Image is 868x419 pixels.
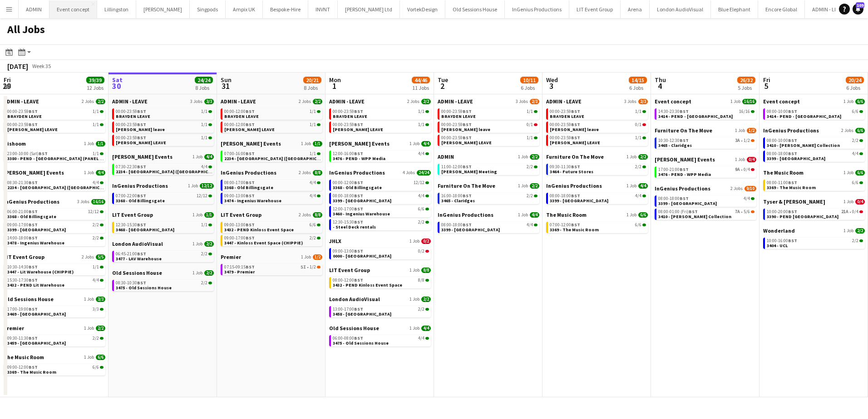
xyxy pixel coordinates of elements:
[333,108,429,119] a: 00:00-23:59BST1/1BRAYDEN LEAVE
[329,98,431,105] a: ADMIN - LEAVE2 Jobs2/2
[767,185,816,190] span: 3369 - The Music Room
[571,164,580,170] span: BST
[763,127,865,169] div: InGenius Productions2 Jobs6/608:00-10:00BST2/23410 - [PERSON_NAME] Collection08:00-18:00BST4/4339...
[354,108,363,114] span: BST
[441,140,492,146] span: Chris Lane LEAVE
[438,98,539,153] div: ADMIN - LEAVE3 Jobs2/300:00-23:59BST1/1BRAYDEN LEAVE00:00-23:59BST0/1[PERSON_NAME] leave00:00-23:...
[116,109,146,114] span: 00:00-23:59
[329,98,431,140] div: ADMIN - LEAVE2 Jobs2/200:00-23:59BST1/1BRAYDEN LEAVE00:00-23:59BST1/1[PERSON_NAME] LEAVE
[93,151,99,156] span: 1/1
[758,0,805,18] button: Encore Global
[224,108,321,119] a: 00:00-12:00BST1/1BRAYDEN LEAVE
[137,135,146,141] span: BST
[417,170,431,175] span: 24/24
[463,108,472,114] span: BST
[246,122,255,127] span: BST
[333,156,385,161] span: 3476 - PEND - WPP Media
[763,169,865,198] div: The Music Room1 Job6/608:00-11:00BST6/63369 - The Music Room
[658,137,755,148] a: 10:30-12:30BST3A•1/23465 - Claridges
[441,165,472,169] span: 11:00-12:00
[856,2,864,8] span: 109
[418,151,424,156] span: 4/4
[224,151,321,161] a: 07:00-16:00BST1/12234 - [GEOGRAPHIC_DATA] ([GEOGRAPHIC_DATA])
[655,185,756,222] div: InGenius Productions2 Jobs9/1008:00-18:00BST4/43399 - [GEOGRAPHIC_DATA]08:00-01:00 (Fri)BST7A•5/6...
[112,98,214,105] a: ADMIN - LEAVE3 Jobs3/3
[338,0,400,18] button: [PERSON_NAME] Ltd
[550,108,646,119] a: 00:00-23:59BST1/1BRAYDEN LEAVE
[635,122,641,127] span: 0/1
[546,153,648,182] div: Furniture On The Move1 Job2/209:30-11:30BST2/23464 - Future Stores
[299,170,311,175] span: 2 Jobs
[354,151,363,156] span: BST
[301,141,311,146] span: 1 Job
[735,157,745,162] span: 1 Job
[438,182,539,189] a: Furniture On The Move1 Job2/2
[855,170,865,175] span: 6/6
[221,140,281,147] span: Hannah Hope Events
[550,122,580,127] span: 00:00-23:59
[93,122,99,127] span: 1/1
[4,98,105,105] a: ADMIN - LEAVE2 Jobs2/2
[505,0,569,18] button: InGenius Productions
[550,109,580,114] span: 00:00-23:59
[329,169,431,238] div: InGenius Productions4 Jobs24/2400:00-12:00BST12/123368 - Old Billingsgate08:00-18:00BST4/43399 - ...
[200,183,214,189] span: 12/12
[852,151,858,156] span: 4/4
[299,99,311,104] span: 2 Jobs
[226,0,263,18] button: Ampix UK
[438,153,539,160] a: ADMIN1 Job2/2
[201,165,207,169] span: 4/4
[313,141,322,146] span: 1/1
[767,180,863,190] a: 08:00-11:00BST6/63369 - The Music Room
[116,108,212,119] a: 00:00-23:59BST1/1BRAYDEN LEAVE
[739,109,750,114] span: 16/16
[767,108,863,119] a: 08:00-10:00BST6/63414 - PEND - [GEOGRAPHIC_DATA]
[655,156,756,185] div: [PERSON_NAME] Events1 Job0/417:00-21:00BST9A•0/43476 - PEND - WPP Media
[550,169,593,175] span: 3464 - Future Stores
[658,171,711,177] span: 3476 - PEND - WPP Media
[767,109,797,114] span: 08:00-10:00
[4,169,105,198] div: [PERSON_NAME] Events1 Job4/408:30-21:30BST4/42234 - [GEOGRAPHIC_DATA] ([GEOGRAPHIC_DATA])
[19,0,49,18] button: ADMIN
[116,164,212,174] a: 07:30-22:30BST4/42234 - [GEOGRAPHIC_DATA] ([GEOGRAPHIC_DATA])
[571,135,580,141] span: BST
[843,170,853,175] span: 1 Job
[441,127,490,132] span: Chris Ames leave
[204,154,214,160] span: 4/4
[852,180,858,185] span: 6/6
[329,140,431,169] div: [PERSON_NAME] Events1 Job4/412:00-16:00BST4/43476 - PEND - WPP Media
[224,156,333,161] span: 2234 - Four Seasons Hampshire (Luton)
[658,109,689,114] span: 14:30-23:30
[438,153,454,160] span: ADMIN
[788,151,797,156] span: BST
[546,153,648,160] a: Furniture On The Move1 Job2/2
[201,109,207,114] span: 1/1
[767,142,840,148] span: 3410 - Wallace Collection
[655,127,756,134] a: Furniture On The Move1 Job1/2
[530,154,539,160] span: 2/2
[767,151,863,161] a: 08:00-18:00BST4/43399 - [GEOGRAPHIC_DATA]
[313,170,322,175] span: 8/8
[49,0,97,18] button: Event concept
[530,183,539,189] span: 2/2
[438,98,473,105] span: ADMIN - LEAVE
[112,182,168,189] span: InGenius Productions
[224,151,255,156] span: 07:00-16:00
[763,127,819,134] span: InGenius Productions
[527,165,533,169] span: 2/2
[763,169,865,176] a: The Music Room1 Job6/6
[441,113,476,119] span: BRAYDEN LEAVE
[788,137,797,143] span: BST
[680,166,689,172] span: BST
[84,170,94,175] span: 1 Job
[853,4,863,15] a: 109
[333,180,429,190] a: 00:00-12:00BST12/123368 - Old Billingsgate
[136,0,190,18] button: [PERSON_NAME]
[658,113,733,119] span: 3414 - PEND - Lancaster House
[29,122,38,127] span: BST
[550,135,646,145] a: 00:00-23:59BST1/1[PERSON_NAME] LEAVE
[463,122,472,127] span: BST
[116,113,150,119] span: BRAYDEN LEAVE
[638,183,648,189] span: 4/4
[747,128,756,133] span: 1/2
